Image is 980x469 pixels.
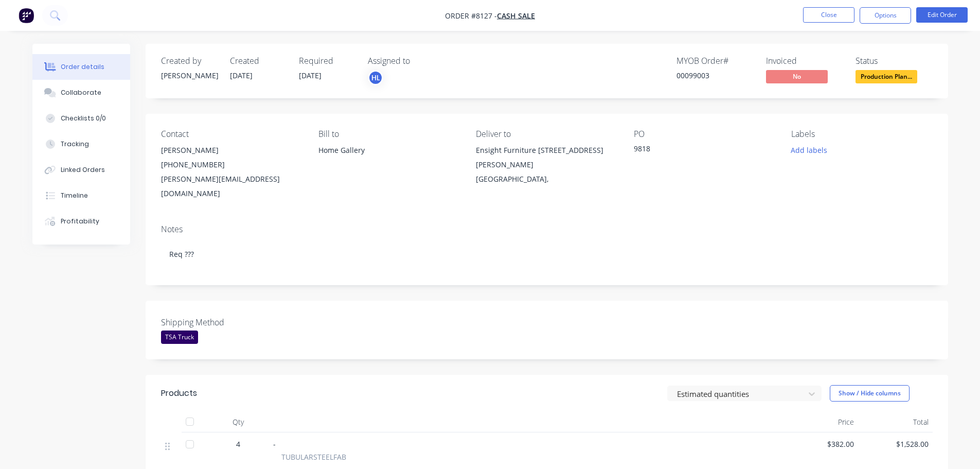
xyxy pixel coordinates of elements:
[634,143,762,158] div: 9818
[61,114,106,123] div: Checklists 0/0
[230,56,287,66] div: Created
[856,56,933,66] div: Status
[61,165,105,175] div: Linked Orders
[161,238,933,270] div: Req ???
[858,412,933,432] div: Total
[32,209,130,234] button: Profitability
[476,172,617,186] div: [GEOGRAPHIC_DATA],
[676,56,754,66] div: MYOB Order #
[32,183,130,209] button: Timeline
[61,88,101,97] div: Collaborate
[61,191,88,200] div: Timeline
[476,143,617,186] div: Ensight Furniture [STREET_ADDRESS][PERSON_NAME][GEOGRAPHIC_DATA],
[766,70,828,83] span: No
[862,439,929,449] span: $1,528.00
[32,54,130,80] button: Order details
[161,172,302,201] div: [PERSON_NAME][EMAIL_ADDRESS][DOMAIN_NAME]
[803,7,854,23] button: Close
[916,7,968,23] button: Edit Order
[207,412,269,432] div: Qty
[32,106,130,131] button: Checklists 0/0
[32,80,130,106] button: Collaborate
[161,129,302,139] div: Contact
[497,11,535,21] a: Cash Sale
[791,129,932,139] div: Labels
[236,439,240,449] span: 4
[476,143,617,172] div: Ensight Furniture [STREET_ADDRESS][PERSON_NAME]
[634,129,775,139] div: PO
[61,217,99,226] div: Profitability
[783,412,858,432] div: Price
[281,451,346,462] span: TUBULARSTEELFAB
[676,70,754,81] div: 00099003
[786,143,833,157] button: Add labels
[299,71,322,80] span: [DATE]
[830,385,910,402] button: Show / Hide columns
[318,129,459,139] div: Bill to
[32,157,130,183] button: Linked Orders
[299,56,355,66] div: Required
[61,62,104,72] div: Order details
[368,70,383,85] button: HL
[766,56,843,66] div: Invoiced
[61,140,89,149] div: Tracking
[368,56,471,66] div: Assigned to
[788,439,854,449] span: $382.00
[318,143,459,158] div: Home Gallery
[161,316,290,328] label: Shipping Method
[161,331,198,344] div: TSA Truck
[161,143,302,158] div: [PERSON_NAME]
[161,143,302,201] div: [PERSON_NAME][PHONE_NUMBER][PERSON_NAME][EMAIL_ADDRESS][DOMAIN_NAME]
[161,387,197,399] div: Products
[860,7,911,24] button: Options
[161,70,218,81] div: [PERSON_NAME]
[19,8,34,23] img: Factory
[856,70,917,83] span: Production Plan...
[161,224,933,234] div: Notes
[318,143,459,176] div: Home Gallery
[476,129,617,139] div: Deliver to
[856,70,917,85] button: Production Plan...
[230,71,253,80] span: [DATE]
[32,131,130,157] button: Tracking
[161,158,302,172] div: [PHONE_NUMBER]
[161,56,218,66] div: Created by
[273,439,276,449] span: -
[445,11,497,21] span: Order #8127 -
